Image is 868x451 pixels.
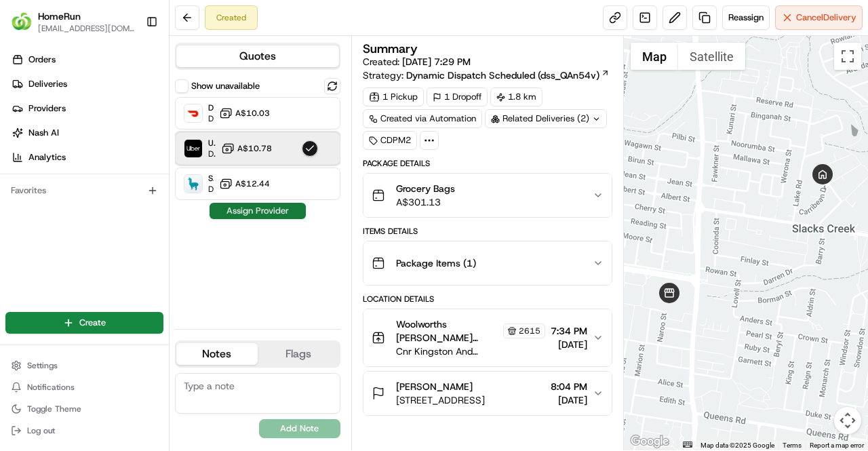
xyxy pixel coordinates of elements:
[396,317,500,345] span: Woolworths [PERSON_NAME] Central Manager Manager
[5,122,169,144] a: Nash AI
[363,55,471,68] span: Created:
[5,421,163,440] button: Log out
[796,12,856,24] span: Cancel Delivery
[363,131,417,150] div: CDPM2
[834,43,861,70] button: Toggle fullscreen view
[363,372,612,415] button: [PERSON_NAME][STREET_ADDRESS]8:04 PM[DATE]
[363,174,612,217] button: Grocery BagsA$301.13
[237,143,272,154] span: A$10.78
[406,68,599,82] span: Dynamic Dispatch Scheduled (dss_QAn54v)
[176,45,339,67] button: Quotes
[5,5,140,38] button: HomeRunHomeRun[EMAIL_ADDRESS][DOMAIN_NAME]
[5,312,163,334] button: Create
[363,68,610,82] div: Strategy:
[678,43,745,70] button: Show satellite imagery
[5,180,163,201] div: Favorites
[28,54,56,66] span: Orders
[363,309,612,366] button: Woolworths [PERSON_NAME] Central Manager Manager2615Cnr Kingston And [GEOGRAPHIC_DATA], [GEOGRAPH...
[28,102,66,115] span: Providers
[396,380,473,393] span: [PERSON_NAME]
[783,442,802,449] a: Terms (opens in new tab)
[38,23,135,34] button: [EMAIL_ADDRESS][DOMAIN_NAME]
[363,109,482,128] a: Created via Automation
[184,140,202,157] img: Uber
[184,175,202,193] img: Sherpa
[5,378,163,397] button: Notifications
[5,98,169,119] a: Providers
[551,338,587,351] span: [DATE]
[402,56,471,68] span: [DATE] 7:29 PM
[396,256,476,270] span: Package Items ( 1 )
[28,78,67,90] span: Deliveries
[208,173,214,184] span: Sherpa
[485,109,607,128] div: Related Deliveries (2)
[27,404,81,414] span: Toggle Theme
[627,433,672,450] img: Google
[631,43,678,70] button: Show street map
[363,226,612,237] div: Items Details
[5,73,169,95] a: Deliveries
[176,343,258,365] button: Notes
[208,184,214,195] span: Dropoff ETA 2 hours
[79,317,106,329] span: Create
[728,12,764,24] span: Reassign
[191,80,260,92] label: Show unavailable
[27,360,58,371] span: Settings
[235,178,270,189] span: A$12.44
[490,87,542,106] div: 1.8 km
[627,433,672,450] a: Open this area in Google Maps (opens a new window)
[210,203,306,219] button: Assign Provider
[219,106,270,120] button: A$10.03
[27,382,75,393] span: Notifications
[551,380,587,393] span: 8:04 PM
[406,68,610,82] a: Dynamic Dispatch Scheduled (dss_QAn54v)
[28,151,66,163] span: Analytics
[208,113,214,124] span: Dropoff ETA 1 hour
[551,393,587,407] span: [DATE]
[363,158,612,169] div: Package Details
[701,442,774,449] span: Map data ©2025 Google
[363,87,424,106] div: 1 Pickup
[5,146,169,168] a: Analytics
[38,9,81,23] button: HomeRun
[28,127,59,139] span: Nash AI
[208,149,216,159] span: Dropoff ETA 39 minutes
[396,393,485,407] span: [STREET_ADDRESS]
[834,407,861,434] button: Map camera controls
[208,138,216,149] span: Uber
[683,442,692,448] button: Keyboard shortcuts
[396,182,455,195] span: Grocery Bags
[27,425,55,436] span: Log out
[396,195,455,209] span: A$301.13
[11,11,33,33] img: HomeRun
[722,5,770,30] button: Reassign
[184,104,202,122] img: DoorDash
[221,142,272,155] button: A$10.78
[5,356,163,375] button: Settings
[519,326,540,336] span: 2615
[810,442,864,449] a: Report a map error
[219,177,270,191] button: A$12.44
[5,49,169,71] a: Orders
[775,5,863,30] button: CancelDelivery
[363,241,612,285] button: Package Items (1)
[5,399,163,418] button: Toggle Theme
[427,87,488,106] div: 1 Dropoff
[396,345,545,358] span: Cnr Kingston And [GEOGRAPHIC_DATA], [GEOGRAPHIC_DATA], [GEOGRAPHIC_DATA] 4114, [GEOGRAPHIC_DATA]
[235,108,270,119] span: A$10.03
[208,102,214,113] span: DoorDash
[363,294,612,305] div: Location Details
[551,324,587,338] span: 7:34 PM
[363,43,418,55] h3: Summary
[258,343,339,365] button: Flags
